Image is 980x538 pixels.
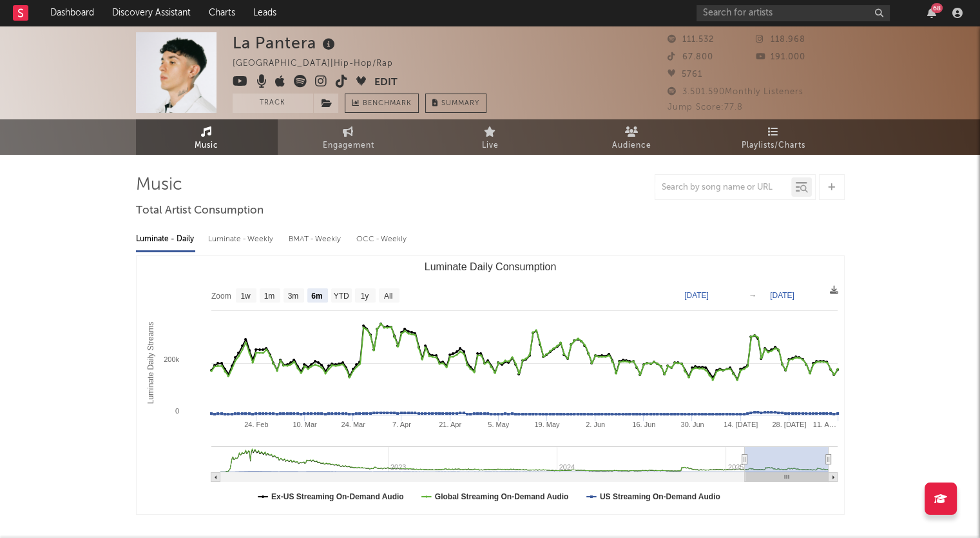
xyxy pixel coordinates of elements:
input: Search by song name or URL [655,183,791,193]
button: Edit [374,75,398,91]
text: Global Streaming On-Demand Audio [434,492,568,501]
div: 68 [931,3,943,13]
span: Total Artist Consumption [136,203,264,219]
text: 1m [264,292,274,301]
a: Playlists/Charts [703,119,845,155]
text: YTD [333,292,349,301]
button: Track [233,94,313,113]
text: Ex-US Streaming On-Demand Audio [271,492,404,501]
span: Engagement [323,138,374,154]
div: [GEOGRAPHIC_DATA] | Hip-Hop/Rap [233,56,408,72]
div: La Pantera [233,32,338,54]
input: Search for artists [697,5,890,21]
text: [DATE] [684,291,709,300]
a: Engagement [278,119,419,155]
span: 111.532 [668,35,714,44]
div: Luminate - Weekly [208,228,276,250]
span: 118.968 [756,35,805,44]
text: Zoom [211,292,231,301]
span: Benchmark [363,96,412,112]
div: Luminate - Daily [136,228,195,250]
span: 191.000 [756,53,805,61]
text: Luminate Daily Consumption [424,261,556,272]
div: OCC - Weekly [356,228,408,250]
text: 1y [360,292,369,301]
text: 10. Mar [293,421,317,428]
text: 5. May [488,421,510,428]
span: 67.800 [668,53,713,61]
text: → [749,291,756,300]
span: Playlists/Charts [742,138,805,154]
button: 68 [927,8,936,18]
text: 14. [DATE] [724,421,758,428]
span: Audience [612,138,651,154]
text: 7. Apr [392,421,410,428]
span: Live [482,138,499,154]
a: Music [136,119,278,155]
text: 11. A… [812,421,836,428]
a: Live [419,119,561,155]
span: 5761 [668,70,702,79]
text: 19. May [534,421,560,428]
text: 16. Jun [632,421,655,428]
text: 21. Apr [439,421,461,428]
span: 3.501.590 Monthly Listeners [668,88,803,96]
text: 6m [311,292,322,301]
text: 0 [175,407,178,415]
button: Summary [425,94,486,113]
text: [DATE] [770,291,794,300]
a: Benchmark [345,94,419,113]
text: 200k [164,355,179,363]
text: 28. [DATE] [772,421,806,428]
div: BMAT - Weekly [289,228,343,250]
a: Audience [561,119,703,155]
text: 24. Feb [244,421,268,428]
text: 2. Jun [586,421,605,428]
span: Summary [441,100,479,107]
text: US Streaming On-Demand Audio [599,492,720,501]
text: 24. Mar [341,421,365,428]
text: 30. Jun [680,421,704,428]
span: Music [195,138,218,154]
text: 3m [287,292,298,301]
svg: Luminate Daily Consumption [137,256,844,514]
text: Luminate Daily Streams [146,322,155,404]
text: 1w [240,292,251,301]
span: Jump Score: 77.8 [668,103,743,112]
text: All [383,292,392,301]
